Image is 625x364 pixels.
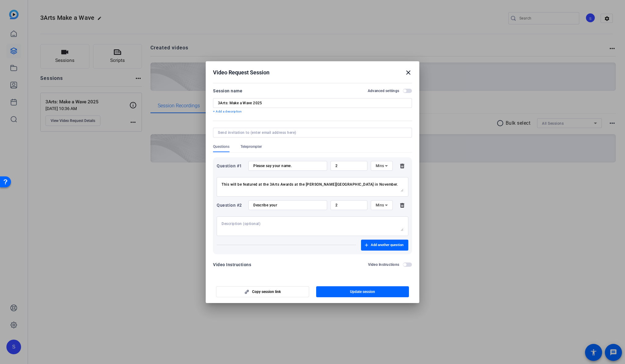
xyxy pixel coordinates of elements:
[253,203,322,208] input: Enter your question here
[350,289,375,294] span: Update session
[216,286,309,297] button: Copy session link
[316,286,409,297] button: Update session
[240,144,262,149] span: Teleprompter
[368,88,399,93] h2: Advanced settings
[217,162,245,170] div: Question #1
[361,240,408,251] button: Add another question
[376,164,384,168] span: Mins
[213,261,251,268] div: Video Instructions
[368,262,399,267] h2: Video Instructions
[213,69,412,76] div: Video Request Session
[405,69,412,76] mat-icon: close
[213,109,412,114] p: + Add a description
[252,289,281,294] span: Copy session link
[371,243,403,248] span: Add another question
[213,144,229,149] span: Questions
[213,87,242,95] div: Session name
[218,101,407,105] input: Enter Session Name
[335,163,363,168] input: Time
[335,203,363,208] input: Time
[376,203,384,207] span: Mins
[218,130,405,135] input: Send invitation to (enter email address here)
[217,202,245,209] div: Question #2
[253,163,322,168] input: Enter your question here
